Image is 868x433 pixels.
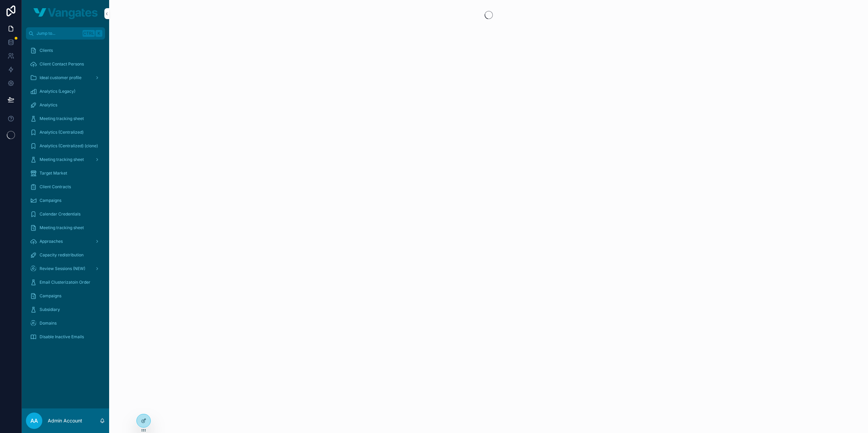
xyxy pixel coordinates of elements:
[40,320,57,326] span: Domains
[40,293,61,299] span: Campaigns
[26,99,105,111] a: Analytics
[26,263,105,275] a: Review Sessions (NEW)
[40,170,67,176] span: Target Market
[40,211,80,217] span: Calendar Credentials
[26,235,105,248] a: Approaches
[33,8,98,19] img: App logo
[40,266,85,271] span: Review Sessions (NEW)
[40,184,71,190] span: Client Contracts
[40,48,53,53] span: Clients
[26,113,105,125] a: Meeting tracking sheet
[26,208,105,220] a: Calendar Credentials
[40,334,84,340] span: Disable Inactive Emails
[40,157,84,162] span: Meeting tracking sheet
[26,44,105,57] a: Clients
[26,153,105,166] a: Meeting tracking sheet
[26,317,105,329] a: Domains
[40,130,84,135] span: Analytics (Centralized)
[26,331,105,343] a: Disable Inactive Emails
[26,222,105,234] a: Meeting tracking sheet
[40,307,60,312] span: Subsidiary
[26,27,105,40] button: Jump to...CtrlK
[26,167,105,179] a: Target Market
[48,417,82,424] p: Admin Account
[26,249,105,261] a: Capacity redistribution
[26,303,105,316] a: Subsidiary
[26,181,105,193] a: Client Contracts
[26,85,105,98] a: Analytics (Legacy)
[40,116,84,121] span: Meeting tracking sheet
[26,126,105,138] a: Analytics (Centralized)
[26,194,105,207] a: Campaigns
[40,61,84,67] span: Client Contact Persons
[22,40,109,352] div: scrollable content
[40,280,90,285] span: Email Clusterizatoin Order
[26,276,105,288] a: Email Clusterizatoin Order
[26,290,105,302] a: Campaigns
[96,31,102,36] span: K
[30,417,38,425] span: AA
[40,102,57,108] span: Analytics
[26,140,105,152] a: Analytics (Centralized) (clone)
[26,58,105,70] a: Client Contact Persons
[40,239,63,244] span: Approaches
[40,89,75,94] span: Analytics (Legacy)
[40,75,82,80] span: Ideal customer profile
[40,252,84,258] span: Capacity redistribution
[40,225,84,230] span: Meeting tracking sheet
[83,30,95,37] span: Ctrl
[40,198,61,203] span: Campaigns
[26,72,105,84] a: Ideal customer profile
[36,31,80,36] span: Jump to...
[40,143,98,149] span: Analytics (Centralized) (clone)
